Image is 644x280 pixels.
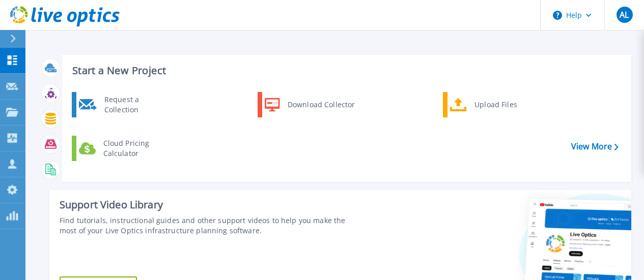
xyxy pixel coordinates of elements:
div: Cloud Pricing Calculator [98,138,174,159]
div: Download Collector [283,95,359,115]
a: Upload Files [443,92,547,117]
div: Upload Files [469,95,545,115]
div: Support Video Library [60,198,362,211]
a: View More [571,142,619,151]
a: Request a Collection [72,92,176,117]
h3: Start a New Project [72,65,618,76]
div: Find tutorials, instructional guides and other support videos to help you make the most of your L... [60,215,362,236]
a: Cloud Pricing Calculator [72,136,176,161]
a: Download Collector [258,92,362,117]
div: Request a Collection [99,95,174,115]
span: AL [620,11,629,19]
